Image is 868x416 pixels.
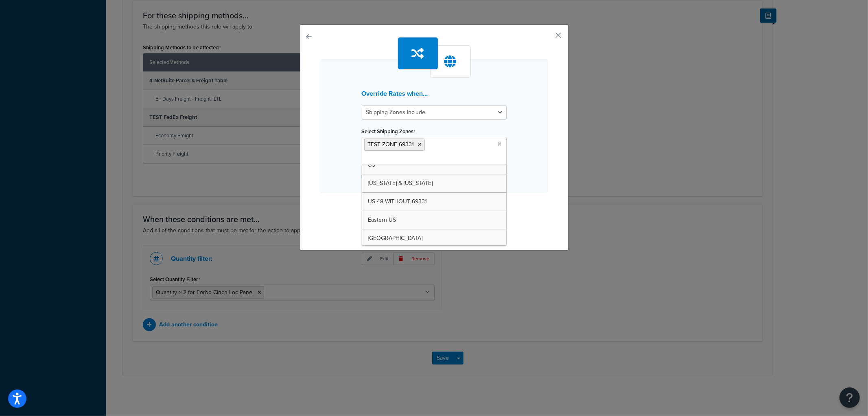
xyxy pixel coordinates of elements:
[368,216,396,224] span: Eastern US
[362,128,416,135] label: Select Shipping Zones
[362,193,506,211] a: US 48 WITHOUT 69331
[368,161,376,169] span: US
[362,90,507,97] h3: Override Rates when...
[321,222,548,234] p: Condition 1 of 1
[362,211,506,229] a: Eastern US
[362,174,506,192] a: [US_STATE] & [US_STATE]
[368,197,427,206] span: US 48 WITHOUT 69331
[368,179,433,187] span: [US_STATE] & [US_STATE]
[368,234,423,242] span: [GEOGRAPHIC_DATA]
[362,229,506,247] a: [GEOGRAPHIC_DATA]
[362,156,506,174] a: US
[368,140,414,149] span: TEST ZONE 69331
